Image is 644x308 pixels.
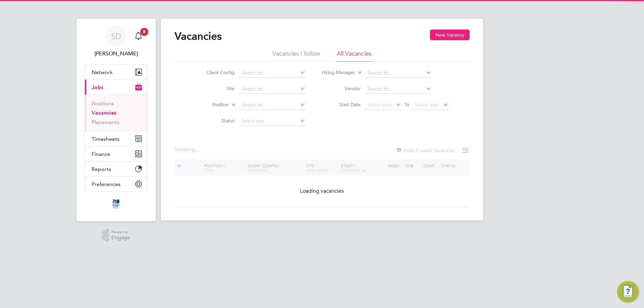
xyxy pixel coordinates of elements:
[92,100,114,107] a: Positions
[272,50,320,62] li: Vacancies I follow
[92,84,103,90] span: Jobs
[190,102,229,108] label: Position
[132,25,145,47] a: 8
[430,29,470,40] button: New Vacancy
[102,229,130,242] a: Powered byEngage
[415,102,439,108] span: Select date
[322,102,361,108] label: Start Date
[85,162,147,176] button: Reports
[85,131,147,146] button: Timesheets
[92,110,116,116] a: Vacancies
[196,69,234,75] label: Client Config
[140,28,148,36] span: 8
[85,95,147,131] div: Jobs
[322,85,361,91] label: Vendor
[85,65,147,79] button: Network
[85,50,148,58] span: Stuart Douglas
[396,147,455,153] label: Hide Closed Vacancies
[365,84,431,94] input: Search for...
[368,102,392,108] span: Select date
[239,84,305,94] input: Search for...
[92,119,119,125] a: Placements
[365,68,431,78] input: Search for...
[111,229,130,235] span: Powered by
[92,151,110,157] span: Finance
[92,69,113,75] span: Network
[316,69,355,76] label: Hiring Manager
[111,235,130,241] span: Engage
[111,198,121,209] img: itsconstruction-logo-retina.png
[111,32,121,41] span: SD
[85,80,147,95] button: Jobs
[92,166,111,172] span: Reports
[337,50,372,62] li: All Vacancies
[239,101,305,110] input: Search for...
[195,146,199,153] span: ...
[76,19,156,221] nav: Main navigation
[196,118,234,124] label: Status
[239,68,305,78] input: Search for...
[85,25,148,58] a: SD[PERSON_NAME]
[196,85,234,91] label: Site
[402,100,411,109] span: To
[85,198,148,209] a: Go to home page
[85,146,147,161] button: Finance
[92,136,119,142] span: Timesheets
[174,29,222,43] h2: Vacancies
[239,117,305,126] input: Select one
[174,146,201,153] div: Showing
[617,281,639,303] button: Engage Resource Center
[85,177,147,191] button: Preferences
[92,181,120,187] span: Preferences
